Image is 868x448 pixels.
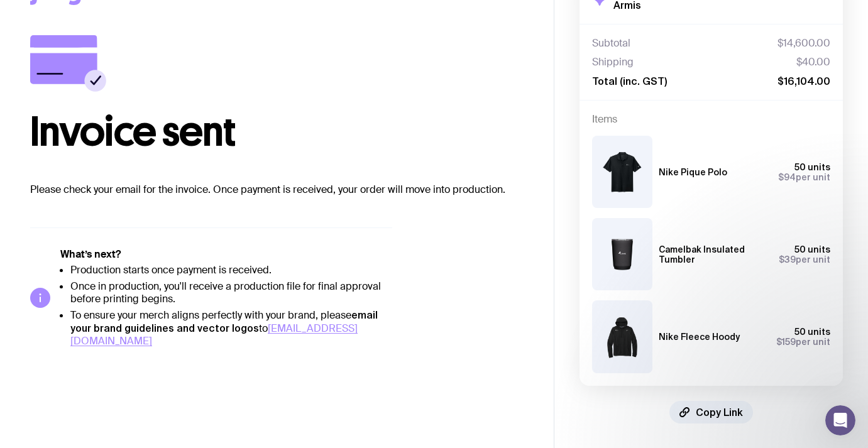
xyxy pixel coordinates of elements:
[30,182,524,197] p: Please check your email for the invoice. Once payment is received, your order will move into prod...
[70,322,358,347] a: [EMAIL_ADDRESS][DOMAIN_NAME]
[592,37,630,50] span: Subtotal
[70,309,392,347] li: To ensure your merch aligns perfectly with your brand, please to
[696,406,743,418] span: Copy Link
[60,248,392,261] h5: What’s next?
[659,244,769,265] h3: Camelbak Insulated Tumbler
[776,337,830,347] span: per unit
[659,332,740,342] h3: Nike Fleece Hoody
[592,75,667,87] span: Total (inc. GST)
[669,401,753,423] button: Copy Link
[30,112,524,152] h1: Invoice sent
[794,244,830,254] span: 50 units
[779,254,796,265] span: $39
[796,56,830,68] span: $40.00
[70,280,392,305] li: Once in production, you'll receive a production file for final approval before printing begins.
[777,75,830,87] span: $16,104.00
[592,56,634,68] span: Shipping
[794,162,830,172] span: 50 units
[779,254,830,265] span: per unit
[592,113,830,126] h4: Items
[778,172,796,182] span: $94
[825,405,855,435] iframe: Intercom live chat
[70,264,392,276] li: Production starts once payment is received.
[777,37,830,50] span: $14,600.00
[794,327,830,337] span: 50 units
[776,337,796,347] span: $159
[659,167,727,177] h3: Nike Pique Polo
[778,172,830,182] span: per unit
